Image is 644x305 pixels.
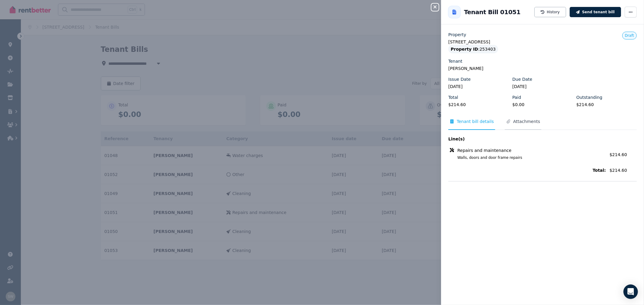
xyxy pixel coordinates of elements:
span: Property ID [451,46,478,52]
legend: $0.00 [512,102,573,108]
legend: $214.60 [576,102,637,108]
label: Total [448,94,458,100]
label: Paid [512,94,521,100]
span: Total: [448,167,606,173]
span: Tenant bill details [457,118,494,124]
span: Walls, doors and door frame repairs [450,155,606,160]
button: History [534,7,566,17]
nav: Tabs [448,118,637,130]
label: Issue Date [448,76,471,82]
span: Line(s) [448,136,606,142]
h2: Tenant Bill 01051 [464,8,521,16]
legend: [PERSON_NAME] [448,65,637,71]
div: : 253403 [448,45,498,53]
legend: $214.60 [448,102,509,108]
span: $214.60 [610,152,627,157]
span: Attachments [513,118,540,124]
label: Due Date [512,76,532,82]
label: Tenant [448,58,463,64]
legend: [DATE] [448,83,509,90]
div: Open Intercom Messenger [623,285,638,299]
legend: [STREET_ADDRESS] [448,39,637,45]
button: Send tenant bill [570,7,621,17]
label: Outstanding [576,94,602,100]
span: Draft [625,33,634,38]
legend: [DATE] [512,83,573,90]
label: Property [448,32,466,38]
span: $214.60 [610,167,637,173]
span: Repairs and maintenance [457,147,511,153]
